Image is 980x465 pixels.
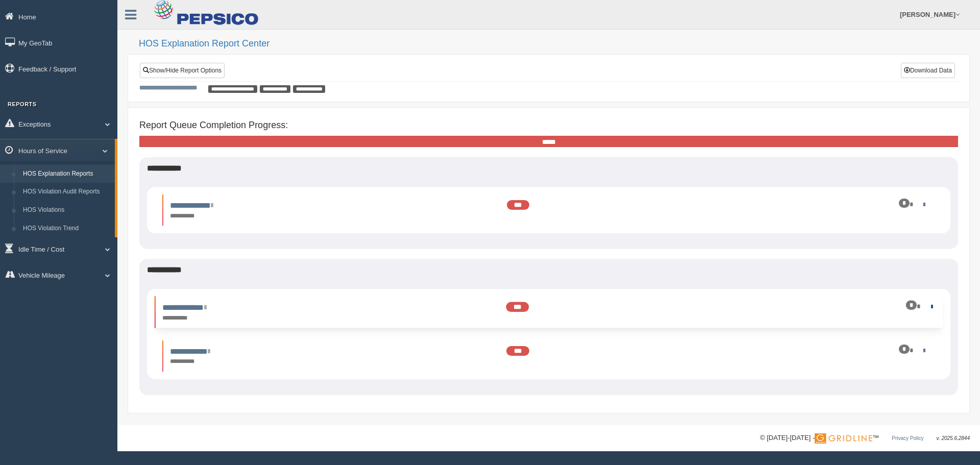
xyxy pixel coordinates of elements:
a: Privacy Policy [892,435,923,441]
h4: Report Queue Completion Progress: [139,120,958,131]
li: Expand [162,194,935,226]
a: HOS Violation Trend [18,219,115,238]
a: HOS Violation Audit Reports [18,183,115,201]
img: Gridline [815,433,872,444]
li: Expand [155,296,943,328]
a: Show/Hide Report Options [140,63,225,78]
a: HOS Explanation Reports [18,165,115,183]
span: v. 2025.6.2844 [937,435,970,441]
div: © [DATE]-[DATE] - ™ [760,433,970,444]
a: HOS Violations [18,201,115,219]
h2: HOS Explanation Report Center [139,39,970,49]
button: Download Data [901,63,955,78]
li: Expand [162,340,935,372]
